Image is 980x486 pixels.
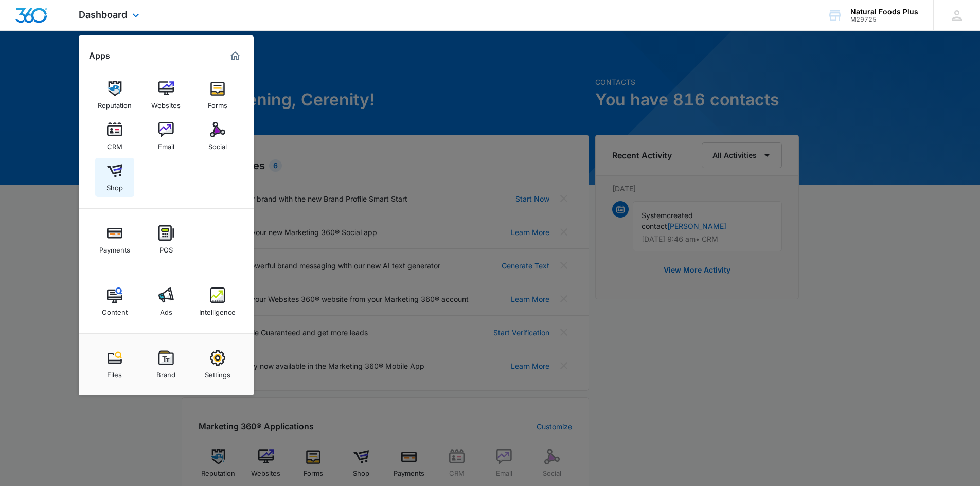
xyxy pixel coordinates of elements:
[198,345,237,384] a: Settings
[160,303,172,316] div: Ads
[89,51,110,61] h2: Apps
[227,48,243,64] a: Marketing 360® Dashboard
[95,117,134,156] a: CRM
[95,345,134,384] a: Files
[158,137,174,151] div: Email
[95,76,134,115] a: Reputation
[147,117,186,156] a: Email
[198,117,237,156] a: Social
[159,241,173,254] div: POS
[199,303,236,316] div: Intelligence
[147,220,186,259] a: POS
[147,345,186,384] a: Brand
[147,76,186,115] a: Websites
[151,96,181,110] div: Websites
[99,241,130,254] div: Payments
[107,137,122,151] div: CRM
[79,9,127,20] span: Dashboard
[95,282,134,321] a: Content
[198,76,237,115] a: Forms
[98,96,132,110] div: Reputation
[850,8,918,16] div: account name
[198,282,237,321] a: Intelligence
[156,366,175,379] div: Brand
[95,220,134,259] a: Payments
[208,96,227,110] div: Forms
[106,178,123,192] div: Shop
[107,366,122,379] div: Files
[95,158,134,197] a: Shop
[102,303,128,316] div: Content
[147,282,186,321] a: Ads
[208,137,227,151] div: Social
[205,366,230,379] div: Settings
[850,16,918,23] div: account id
